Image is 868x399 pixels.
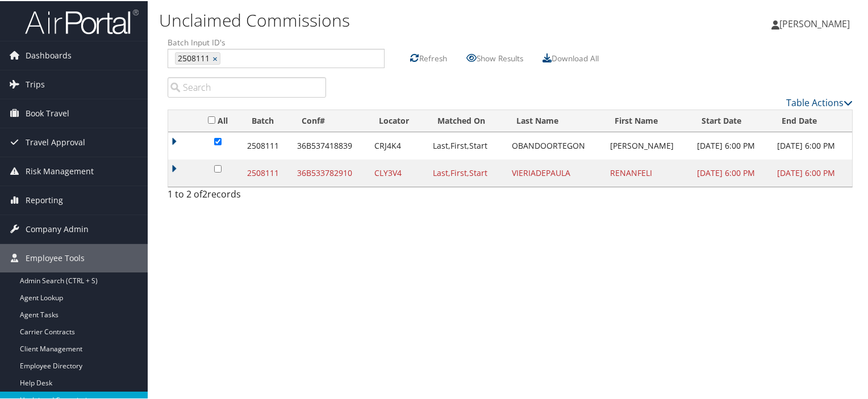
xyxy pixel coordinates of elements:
[779,16,850,29] span: [PERSON_NAME]
[786,95,853,108] a: Table Actions
[26,156,94,184] span: Risk Management
[241,158,291,186] td: 2508111
[168,36,385,47] label: Batch Input ID's
[771,6,861,40] a: [PERSON_NAME]
[194,109,241,131] th: All: activate to sort column ascending
[291,158,369,186] td: 36B533782910
[202,187,207,199] span: 2
[552,47,599,68] label: Download All
[771,109,852,131] th: End Date: activate to sort column ascending
[604,131,691,158] td: [PERSON_NAME]
[26,185,63,213] span: Reporting
[691,158,772,186] td: [DATE] 6:00 PM
[477,47,523,68] label: Show Results
[168,186,326,205] div: 1 to 2 of records
[771,158,852,186] td: [DATE] 6:00 PM
[26,243,85,271] span: Employee Tools
[369,158,427,186] td: CLY3V4
[176,52,210,63] span: 2508111
[427,109,506,131] th: Matched On: activate to sort column ascending
[771,131,852,158] td: [DATE] 6:00 PM
[691,131,772,158] td: [DATE] 6:00 PM
[212,52,220,63] a: ×
[291,131,369,158] td: 36B537418839
[604,158,691,186] td: RENANFELI
[26,127,85,156] span: Travel Approval
[241,109,291,131] th: Batch: activate to sort column descending
[427,131,506,158] td: Last,First,Start
[369,131,427,158] td: CRJ4K4
[168,109,194,131] th: : activate to sort column ascending
[26,214,89,242] span: Company Admin
[506,109,604,131] th: Last Name: activate to sort column ascending
[25,7,139,34] img: airportal-logo.png
[506,131,604,158] td: OBANDOORTEGON
[26,98,69,127] span: Book Travel
[26,40,72,69] span: Dashboards
[604,109,691,131] th: First Name: activate to sort column ascending
[419,47,447,68] label: Refresh
[691,109,772,131] th: Start Date: activate to sort column ascending
[168,76,326,96] input: Search
[369,109,427,131] th: Locator: activate to sort column ascending
[427,158,506,186] td: Last,First,Start
[159,7,627,31] h1: Unclaimed Commissions
[241,131,291,158] td: 2508111
[291,109,369,131] th: Conf#: activate to sort column ascending
[506,158,604,186] td: VIERIADEPAULA
[26,69,45,98] span: Trips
